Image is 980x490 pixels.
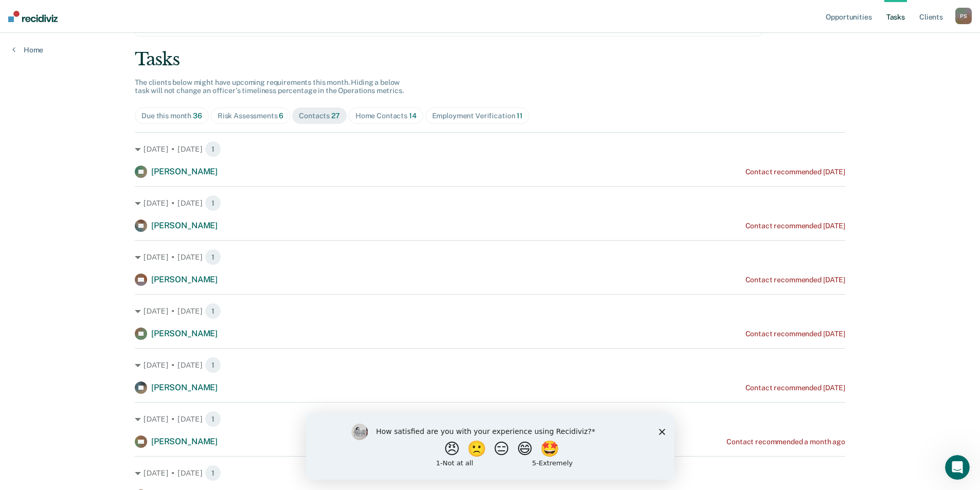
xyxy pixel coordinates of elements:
[355,112,417,120] div: Home Contacts
[135,303,845,319] div: [DATE] • [DATE] 1
[299,112,340,120] div: Contacts
[331,112,340,120] span: 27
[955,8,972,24] button: PS
[151,383,218,392] span: [PERSON_NAME]
[135,195,845,211] div: [DATE] • [DATE] 1
[141,112,202,120] div: Due this month
[135,249,845,265] div: [DATE] • [DATE] 1
[955,8,972,24] div: P S
[516,112,523,120] span: 11
[205,141,221,157] span: 1
[151,437,218,446] span: [PERSON_NAME]
[279,112,283,120] span: 6
[135,357,845,373] div: [DATE] • [DATE] 1
[726,438,845,446] div: Contact recommended a month ago
[135,465,845,481] div: [DATE] • [DATE] 1
[151,167,218,176] span: [PERSON_NAME]
[745,330,845,338] div: Contact recommended [DATE]
[745,222,845,230] div: Contact recommended [DATE]
[8,11,58,22] img: Recidiviz
[306,413,674,480] iframe: Survey by Kim from Recidiviz
[135,78,404,95] span: The clients below might have upcoming requirements this month. Hiding a below task will not chang...
[205,411,221,427] span: 1
[205,357,221,373] span: 1
[205,249,221,265] span: 1
[151,221,218,230] span: [PERSON_NAME]
[151,275,218,284] span: [PERSON_NAME]
[193,112,202,120] span: 36
[745,276,845,284] div: Contact recommended [DATE]
[151,329,218,338] span: [PERSON_NAME]
[409,112,417,120] span: 14
[945,455,970,480] iframe: Intercom live chat
[135,49,845,70] div: Tasks
[205,465,221,481] span: 1
[218,112,284,120] div: Risk Assessments
[432,112,523,120] div: Employment Verification
[205,303,221,319] span: 1
[12,45,43,55] a: Home
[745,384,845,392] div: Contact recommended [DATE]
[135,411,845,427] div: [DATE] • [DATE] 1
[135,141,845,157] div: [DATE] • [DATE] 1
[205,195,221,211] span: 1
[745,168,845,176] div: Contact recommended [DATE]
